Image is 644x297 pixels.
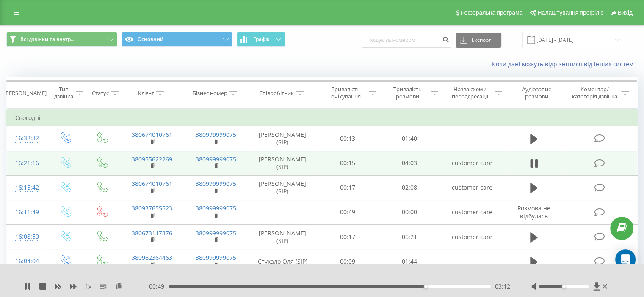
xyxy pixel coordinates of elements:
[138,90,154,97] div: Клієнт
[317,200,379,224] td: 00:49
[15,229,38,245] div: 16:08:50
[193,90,227,97] div: Бізнес номер
[85,282,91,291] span: 1 x
[196,180,236,188] a: 380999999075
[317,225,379,249] td: 00:17
[492,60,638,68] a: Коли дані можуть відрізнятися вiд інших систем
[147,282,169,291] span: - 00:49
[20,36,75,43] span: Всі дзвінки та внутр...
[15,204,38,221] div: 16:11:49
[196,204,236,212] a: 380999999075
[248,175,317,200] td: [PERSON_NAME] (SIP)
[440,151,504,175] td: customer care
[440,200,504,224] td: customer care
[15,130,38,147] div: 16:32:32
[92,90,109,97] div: Статус
[495,282,510,291] span: 03:12
[461,9,523,16] span: Реферальна програма
[386,86,428,100] div: Тривалість розмови
[379,225,440,249] td: 06:21
[6,32,117,47] button: Всі дзвінки та внутр...
[15,155,38,172] div: 16:21:16
[615,249,636,270] div: Open Intercom Messenger
[259,90,294,97] div: Співробітник
[537,9,603,16] span: Налаштування профілю
[248,151,317,175] td: [PERSON_NAME] (SIP)
[248,126,317,151] td: [PERSON_NAME] (SIP)
[132,131,172,139] a: 380674010761
[618,9,633,16] span: Вихід
[317,126,379,151] td: 00:13
[317,175,379,200] td: 00:17
[132,229,172,237] a: 380673117376
[512,86,561,100] div: Аудіозапис розмови
[379,126,440,151] td: 01:40
[4,90,47,97] div: [PERSON_NAME]
[379,151,440,175] td: 04:03
[132,204,172,212] a: 380937655523
[7,109,638,126] td: Сьогодні
[196,131,236,139] a: 380999999075
[196,229,236,237] a: 380999999075
[132,253,172,262] a: 380962364463
[253,36,270,42] span: Графік
[448,86,492,100] div: Назва схеми переадресації
[15,180,38,196] div: 16:15:42
[196,155,236,163] a: 380999999075
[317,249,379,274] td: 00:09
[362,33,451,48] input: Пошук за номером
[325,86,367,100] div: Тривалість очікування
[424,285,428,288] div: Accessibility label
[569,86,619,100] div: Коментар/категорія дзвінка
[517,204,550,220] span: Розмова не відбулась
[132,155,172,163] a: 380955622269
[196,253,236,262] a: 380999999075
[562,285,565,288] div: Accessibility label
[456,33,501,48] button: Експорт
[317,151,379,175] td: 00:15
[132,180,172,188] a: 380674010761
[379,175,440,200] td: 02:08
[440,175,504,200] td: customer care
[440,225,504,249] td: customer care
[248,225,317,249] td: [PERSON_NAME] (SIP)
[122,32,232,47] button: Основний
[379,200,440,224] td: 00:00
[15,253,38,270] div: 16:04:04
[53,86,73,100] div: Тип дзвінка
[237,32,285,47] button: Графік
[248,249,317,274] td: Стукало Оля (SIP)
[379,249,440,274] td: 01:44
